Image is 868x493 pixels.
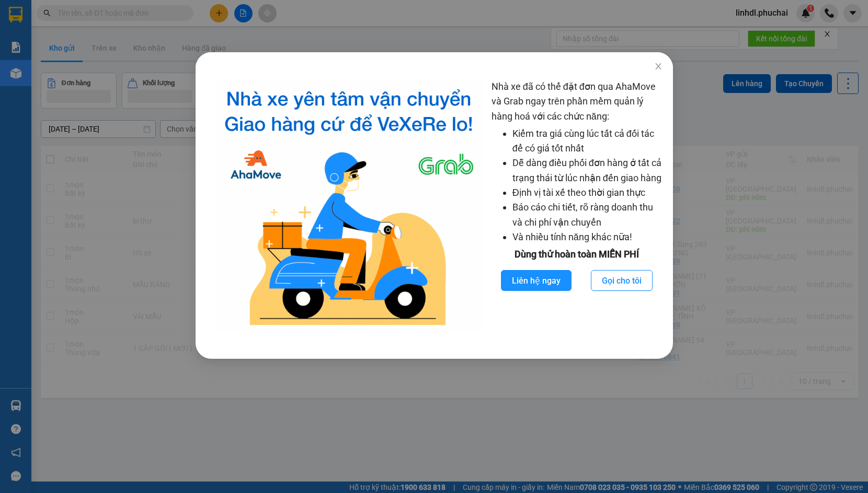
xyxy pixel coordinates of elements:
img: logo [214,79,483,333]
li: Và nhiều tính năng khác nữa! [512,230,662,244]
span: close [654,62,663,71]
li: Kiểm tra giá cùng lúc tất cả đối tác để có giá tốt nhất [512,126,662,156]
div: Nhà xe đã có thể đặt đơn qua AhaMove và Grab ngay trên phần mềm quản lý hàng hoá với các chức năng: [491,79,662,333]
li: Định vị tài xế theo thời gian thực [512,185,662,200]
span: Gọi cho tôi [602,274,642,287]
li: Báo cáo chi tiết, rõ ràng doanh thu và chi phí vận chuyển [512,200,662,230]
button: Close [644,52,673,81]
span: Liên hệ ngay [512,274,561,287]
div: Dùng thử hoàn toàn MIỄN PHÍ [491,247,662,262]
li: Dễ dàng điều phối đơn hàng ở tất cả trạng thái từ lúc nhận đến giao hàng [512,156,662,185]
button: Liên hệ ngay [501,270,572,291]
button: Gọi cho tôi [591,270,653,291]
